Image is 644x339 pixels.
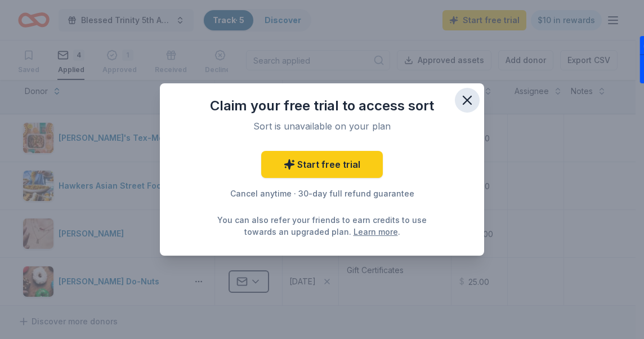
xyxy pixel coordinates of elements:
[182,187,462,200] div: Cancel anytime · 30-day full refund guarantee
[196,119,448,133] div: Sort is unavailable on your plan
[214,214,430,238] div: You can also refer your friends to earn credits to use towards an upgraded plan. .
[261,151,383,178] a: Start free trial
[354,226,398,238] a: Learn more
[182,97,462,115] div: Claim your free trial to access sort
